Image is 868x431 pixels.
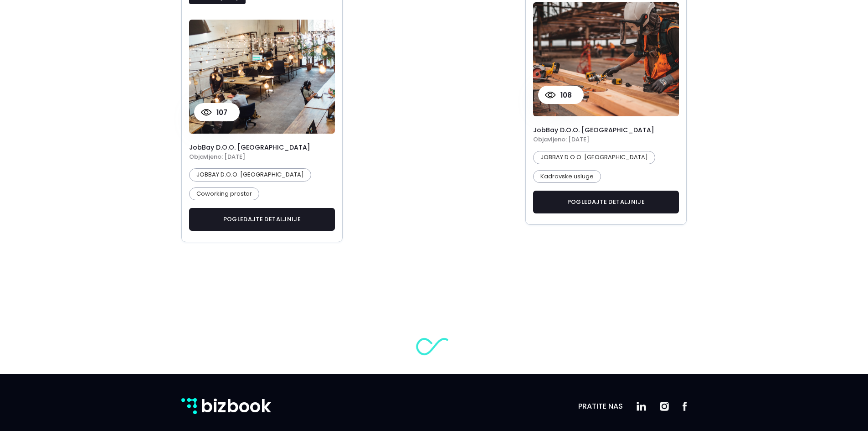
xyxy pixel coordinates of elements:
img: view count [201,109,212,116]
h5: Pratite nas [578,402,623,410]
img: view count [545,92,556,99]
img: product card [189,20,335,134]
button: pogledajte detaljnije [533,191,679,213]
img: product card [533,2,679,116]
img: loader [407,319,462,374]
h5: Objavljeno: [DATE] [533,135,679,144]
p: JOBBAY D.O.O. [GEOGRAPHIC_DATA] [533,151,655,164]
p: 108 [556,90,572,101]
p: bizbook [200,392,271,420]
img: instagram [646,402,669,411]
p: JOBBAY D.O.O. [GEOGRAPHIC_DATA] [189,168,311,181]
img: linkedIn [623,402,646,411]
h4: JobBay d.o.o. [GEOGRAPHIC_DATA] [189,144,335,151]
img: bizbook [181,398,197,414]
p: Kadrovske usluge [533,170,601,183]
h4: JobBay d.o.o. [GEOGRAPHIC_DATA] [533,126,679,134]
img: facebook [669,402,687,411]
button: pogledajte detaljnije [189,208,335,231]
h5: Objavljeno: [DATE] [189,152,335,161]
p: Coworking prostor [189,187,259,200]
a: bizbook [181,392,271,420]
p: 107 [212,107,227,118]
